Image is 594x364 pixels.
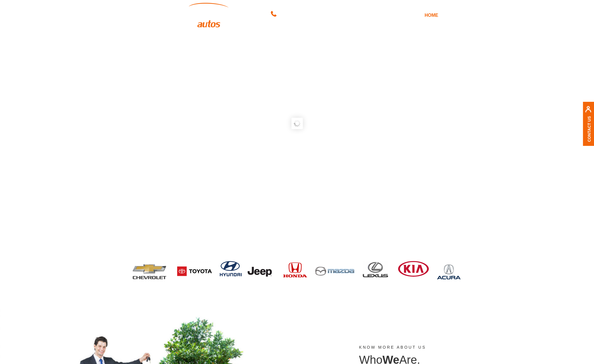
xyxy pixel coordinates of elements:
h5: KNOW MORE ABOUT US [359,345,493,349]
a: HOME [421,9,442,21]
img: hyundai logo [220,261,242,279]
img: toyota logo [175,261,214,282]
a: 855.793.2888 [271,13,308,17]
img: lexas logo [362,261,390,278]
a: FAQ [539,9,556,21]
img: kia logo [396,261,430,277]
a: LEASE BY MAKE [489,9,539,21]
img: Swift Autos homepage showcasing easy car leasing services, highlighting convenience and personali... [435,260,462,284]
img: jeep logo [247,261,276,281]
img: Image of Swift Autos car leasing service showcasing hassle-free vehicle delivery and current leas... [314,267,356,276]
img: honda logo [282,261,308,281]
a: ABOUT [442,9,466,21]
img: Swift Autos [169,3,229,28]
img: Chevrolet logo [131,261,169,281]
a: DEALS [466,9,489,21]
span: 855.793.2888 [276,11,308,19]
a: CONTACT US [556,9,593,21]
